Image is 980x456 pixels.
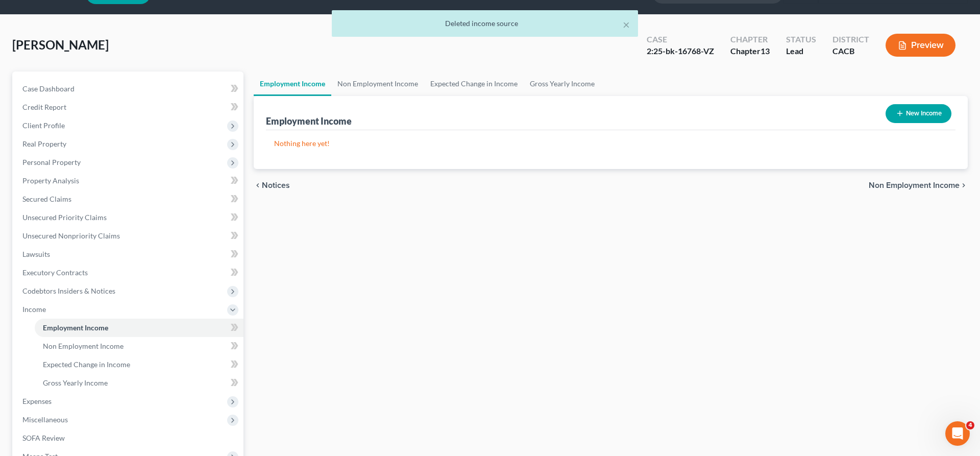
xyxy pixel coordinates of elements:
[832,45,869,57] div: CACB
[869,181,960,189] span: Non Employment Income
[886,34,955,57] button: Preview
[254,181,262,189] i: chevron_left
[22,158,81,166] span: Personal Property
[22,250,50,258] span: Lawsuits
[524,71,601,96] a: Gross Yearly Income
[22,121,65,130] span: Client Profile
[869,181,968,189] button: Non Employment Income chevron_right
[761,46,770,56] span: 13
[14,98,243,116] a: Credit Report
[22,84,75,93] span: Case Dashboard
[945,421,970,446] iframe: Intercom live chat
[43,323,108,332] span: Employment Income
[14,245,243,263] a: Lawsuits
[43,360,130,369] span: Expected Change in Income
[331,71,424,96] a: Non Employment Income
[35,374,243,392] a: Gross Yearly Income
[22,231,120,240] span: Unsecured Nonpriority Claims
[730,45,770,57] div: Chapter
[43,378,108,387] span: Gross Yearly Income
[424,71,524,96] a: Expected Change in Income
[647,45,714,57] div: 2:25-bk-16768-VZ
[960,181,968,189] i: chevron_right
[22,305,46,314] span: Income
[22,176,79,185] span: Property Analysis
[35,319,243,337] a: Employment Income
[14,172,243,190] a: Property Analysis
[22,434,65,442] span: SOFA Review
[340,18,630,29] div: Deleted income source
[966,421,974,429] span: 4
[254,71,331,96] a: Employment Income
[35,337,243,355] a: Non Employment Income
[14,263,243,282] a: Executory Contracts
[22,268,88,277] span: Executory Contracts
[14,208,243,227] a: Unsecured Priority Claims
[786,45,816,57] div: Lead
[22,415,68,424] span: Miscellaneous
[266,115,352,127] div: Employment Income
[22,139,66,148] span: Real Property
[623,18,630,31] button: ×
[22,103,66,111] span: Credit Report
[14,80,243,98] a: Case Dashboard
[274,138,947,149] p: Nothing here yet!
[22,286,115,295] span: Codebtors Insiders & Notices
[14,227,243,245] a: Unsecured Nonpriority Claims
[262,181,290,189] span: Notices
[14,429,243,447] a: SOFA Review
[35,355,243,374] a: Expected Change in Income
[254,181,290,189] button: chevron_left Notices
[22,397,52,405] span: Expenses
[22,213,107,222] span: Unsecured Priority Claims
[43,342,124,350] span: Non Employment Income
[12,37,109,52] span: [PERSON_NAME]
[886,104,951,123] button: New Income
[22,195,71,203] span: Secured Claims
[14,190,243,208] a: Secured Claims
